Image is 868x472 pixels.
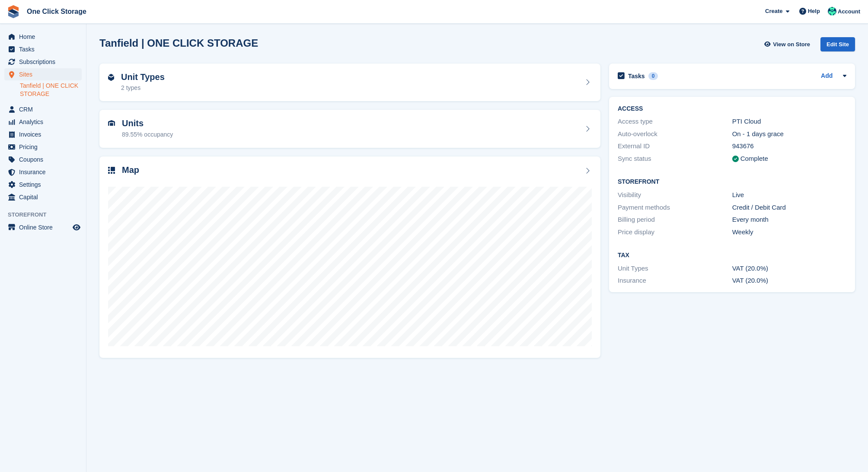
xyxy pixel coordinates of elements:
span: Insurance [19,166,71,178]
span: Sites [19,68,71,80]
a: menu [4,103,82,115]
a: menu [4,128,82,140]
div: Weekly [732,227,847,237]
a: menu [4,141,82,153]
span: Settings [19,179,71,191]
div: VAT (20.0%) [732,276,847,286]
a: menu [4,221,82,233]
div: External ID [618,141,732,151]
img: map-icn-33ee37083ee616e46c38cad1a60f524a97daa1e2b2c8c0bc3eb3415660979fc1.svg [108,167,115,174]
span: Account [838,7,860,16]
h2: ACCESS [618,105,846,112]
div: Unit Types [618,264,732,274]
div: Insurance [618,276,732,286]
a: menu [4,116,82,128]
div: Price display [618,227,732,237]
h2: Units [122,118,173,128]
div: On - 1 days grace [732,129,847,139]
a: Tanfield | ONE CLICK STORAGE [20,82,82,98]
a: Add [821,71,833,81]
span: Invoices [19,128,71,140]
span: Home [19,31,71,43]
a: menu [4,166,82,178]
span: Coupons [19,153,71,166]
a: menu [4,68,82,80]
div: Access type [618,117,732,127]
div: Credit / Debit Card [732,203,847,213]
div: 2 types [121,83,165,92]
a: menu [4,56,82,68]
div: Edit Site [820,37,855,51]
a: Units 89.55% occupancy [99,110,600,148]
span: Tasks [19,43,71,55]
a: One Click Storage [23,4,90,19]
span: Create [765,7,782,16]
a: menu [4,43,82,55]
div: Visibility [618,190,732,200]
h2: Tasks [628,72,645,80]
h2: Map [122,165,139,175]
div: 89.55% occupancy [122,130,173,139]
span: CRM [19,103,71,115]
a: menu [4,191,82,203]
a: Preview store [71,222,82,233]
a: Map [99,156,600,358]
a: Unit Types 2 types [99,64,600,102]
h2: Tax [618,252,846,259]
h2: Storefront [618,179,846,185]
div: PTI Cloud [732,117,847,127]
div: Complete [740,154,768,164]
span: Help [808,7,820,16]
span: Online Store [19,221,71,233]
span: View on Store [773,40,810,49]
div: VAT (20.0%) [732,264,847,274]
a: menu [4,179,82,191]
img: stora-icon-8386f47178a22dfd0bd8f6a31ec36ba5ce8667c1dd55bd0f319d3a0aa187defe.svg [7,5,20,18]
a: View on Store [763,37,814,51]
a: Edit Site [820,37,855,55]
img: unit-type-icn-2b2737a686de81e16bb02015468b77c625bbabd49415b5ef34ead5e3b44a266d.svg [108,74,114,81]
span: Capital [19,191,71,203]
div: 943676 [732,141,847,151]
div: Sync status [618,154,732,164]
div: Live [732,190,847,200]
span: Storefront [8,210,86,219]
div: Auto-overlock [618,129,732,139]
span: Pricing [19,141,71,153]
a: menu [4,153,82,166]
a: menu [4,31,82,43]
span: Analytics [19,116,71,128]
div: Billing period [618,215,732,225]
span: Subscriptions [19,56,71,68]
h2: Tanfield | ONE CLICK STORAGE [99,37,258,49]
div: Payment methods [618,203,732,213]
h2: Unit Types [121,72,165,82]
div: Every month [732,215,847,225]
img: Katy Forster [828,7,836,16]
img: unit-icn-7be61d7bf1b0ce9d3e12c5938cc71ed9869f7b940bace4675aadf7bd6d80202e.svg [108,120,115,126]
div: 0 [648,72,658,80]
